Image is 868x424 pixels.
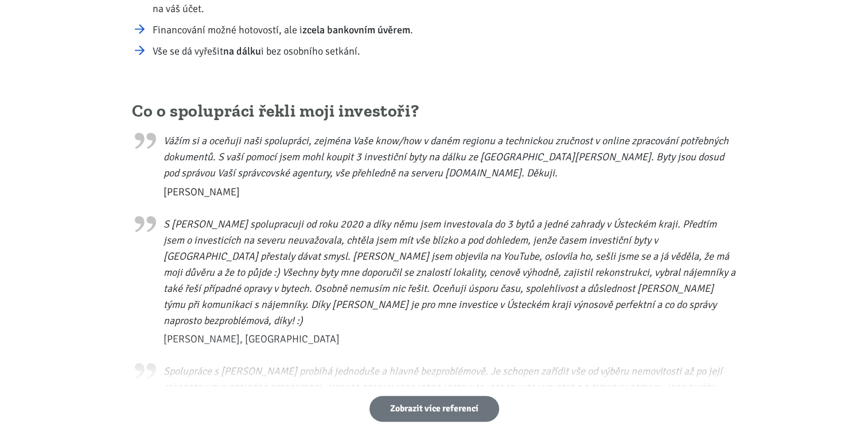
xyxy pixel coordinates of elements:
blockquote: Vážím si a oceňuji naši spolupráci, zejména Vaše know/how v daném regionu a technickou zručnost v... [132,127,736,200]
strong: na dálku [223,45,261,57]
span: [PERSON_NAME] [164,184,736,200]
a: Zobrazit více referencí [369,396,499,422]
li: Financování možné hotovostí, ale i . [153,22,426,38]
blockquote: S [PERSON_NAME] spolupracuji od roku 2020 a díky němu jsem investovala do 3 bytů a jedné zahrady ... [132,210,736,348]
strong: zcela bankovním úvěrem [302,24,410,36]
li: Vše se dá vyřešit i bez osobního setkání. [153,43,426,59]
h2: Co o spolupráci řekli moji investoři? [132,101,736,122]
